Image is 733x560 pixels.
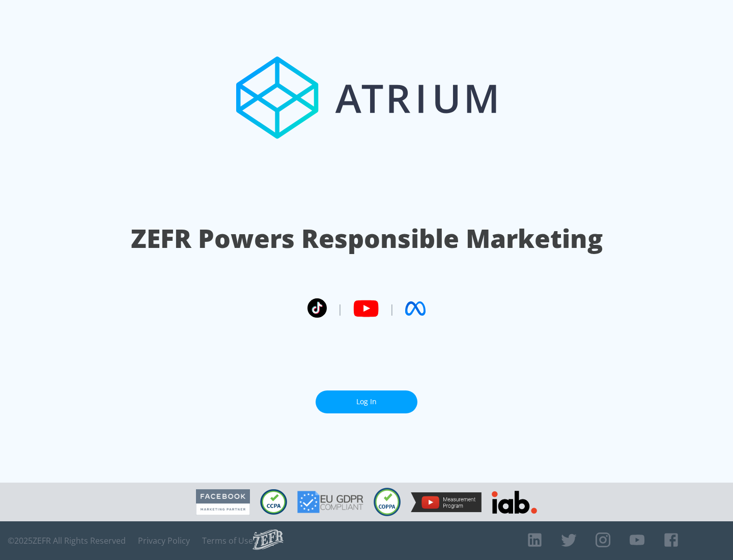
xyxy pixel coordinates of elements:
img: CCPA Compliant [260,489,287,515]
img: IAB [492,491,537,514]
h1: ZEFR Powers Responsible Marketing [131,221,603,256]
img: Facebook Marketing Partner [196,489,250,515]
img: GDPR Compliant [297,491,363,513]
a: Privacy Policy [138,536,190,546]
img: COPPA Compliant [374,488,401,516]
img: YouTube Measurement Program [411,492,482,512]
span: | [337,301,343,316]
span: © 2025 ZEFR All Rights Reserved [8,536,126,546]
a: Terms of Use [202,536,253,546]
span: | [389,301,395,316]
a: Log In [316,390,417,413]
